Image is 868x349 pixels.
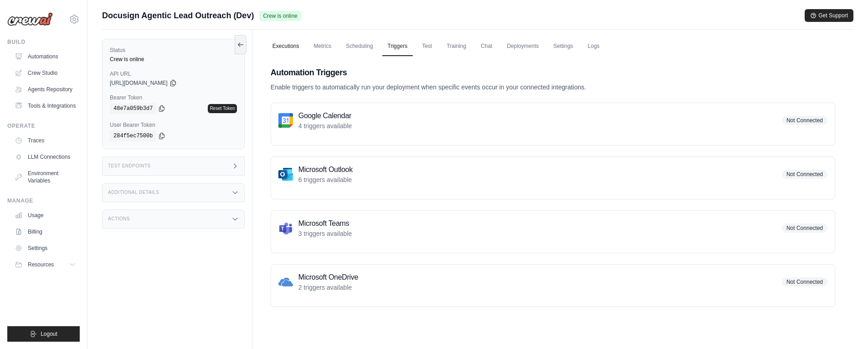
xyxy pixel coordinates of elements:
a: Settings [548,37,578,56]
h3: Microsoft Outlook [298,164,353,175]
label: Bearer Token [110,94,237,101]
div: Operate [7,122,80,130]
a: Chat [475,37,498,56]
span: Resources [28,261,54,268]
h3: Additional Details [108,190,159,195]
label: User Bearer Token [110,121,237,129]
img: Microsoft Teams [278,221,293,235]
a: Deployments [501,37,544,56]
img: Logo [7,12,53,26]
span: Not Connected [782,170,827,179]
code: 284f5ec7500b [110,130,156,141]
a: Usage [11,208,80,223]
code: 48e7a059b3d7 [110,103,156,114]
img: Google Calendar [278,113,293,128]
span: Crew is online [259,11,301,21]
a: Logs [582,37,605,56]
p: 3 triggers available [298,229,352,238]
a: Triggers [382,37,413,56]
h3: Google Calendar [298,110,352,121]
label: Status [110,47,237,54]
span: [URL][DOMAIN_NAME] [110,79,168,87]
button: Logout [7,326,80,342]
div: Manage [7,197,80,204]
a: Training [441,37,472,56]
a: Scheduling [340,37,378,56]
div: Crew is online [110,56,237,63]
span: Not Connected [782,224,827,233]
button: Get Support [805,9,853,22]
a: Tools & Integrations [11,99,80,113]
p: Enable triggers to automatically run your deployment when specific events occur in your connected... [271,83,835,92]
div: Build [7,38,80,46]
p: 4 triggers available [298,121,352,130]
span: Not Connected [782,116,827,125]
a: Reset Token [208,104,236,113]
h2: Automation Triggers [271,66,835,79]
span: Logout [41,330,57,338]
p: 6 triggers available [298,175,353,184]
span: Not Connected [782,277,827,286]
label: API URL [110,70,237,78]
img: Microsoft OneDrive [278,275,293,289]
a: Environment Variables [11,166,80,188]
a: Settings [11,241,80,255]
h3: Microsoft OneDrive [298,272,358,283]
span: Docusign Agentic Lead Outreach (Dev) [102,9,254,22]
a: Agents Repository [11,82,80,97]
a: Automations [11,49,80,64]
a: Executions [267,37,305,56]
a: Metrics [308,37,337,56]
a: Traces [11,133,80,148]
a: LLM Connections [11,150,80,164]
h3: Actions [108,216,130,222]
h3: Test Endpoints [108,163,151,169]
a: Test [416,37,437,56]
a: Billing [11,224,80,239]
img: Microsoft Outlook [278,167,293,182]
a: Crew Studio [11,66,80,80]
h3: Microsoft Teams [298,218,352,229]
button: Resources [11,257,80,272]
p: 2 triggers available [298,283,358,292]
